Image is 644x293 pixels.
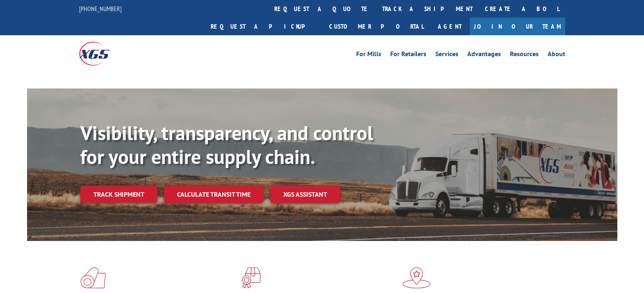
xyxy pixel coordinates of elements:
[467,51,501,60] a: Advantages
[80,186,157,203] a: Track shipment
[270,186,340,203] a: XGS ASSISTANT
[164,186,264,203] a: Calculate transit time
[435,51,458,60] a: Services
[356,51,381,60] a: For Mills
[390,51,426,60] a: For Retailers
[403,267,431,288] img: xgs-icon-flagship-distribution-model-red
[80,120,373,169] b: Visibility, transparency, and control for your entire supply chain.
[430,18,470,35] a: Agent
[80,267,106,288] img: xgs-icon-total-supply-chain-intelligence-red
[205,18,323,35] a: Request a pickup
[323,18,430,35] a: Customer Portal
[241,267,261,288] img: xgs-icon-focused-on-flooring-red
[510,51,539,60] a: Resources
[470,18,565,35] a: Join Our Team
[548,51,565,60] a: About
[79,5,122,13] a: [PHONE_NUMBER]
